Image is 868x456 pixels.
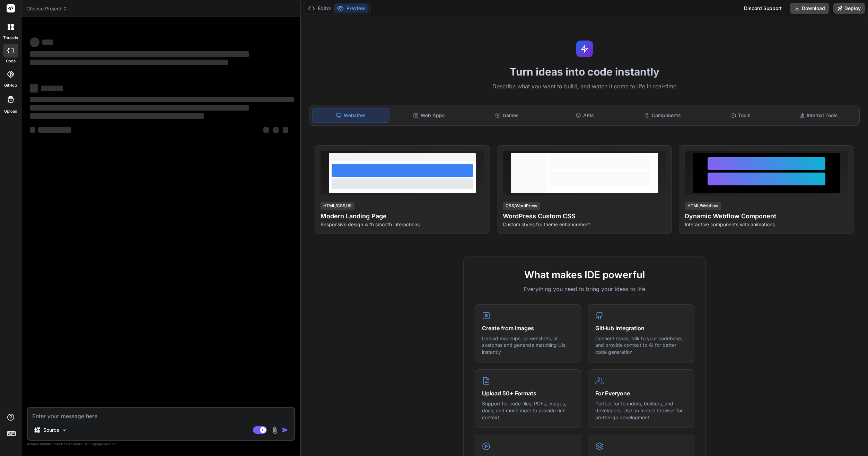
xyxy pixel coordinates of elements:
h4: Modern Landing Page [321,211,484,221]
span: Choose Project [26,5,68,12]
label: Upload [4,108,17,114]
div: HTML/Webflow [685,202,721,210]
span: ‌ [30,84,38,93]
p: Describe what you want to build, and watch it come to life in real-time [305,82,864,91]
h4: GitHub Integration [595,324,687,332]
img: icon [282,427,289,433]
div: Web Apps [391,108,467,123]
div: Internal Tools [780,108,857,123]
p: Interactive components with animations [685,221,848,228]
div: Tools [702,108,779,123]
span: ‌ [30,97,294,102]
span: privacy [93,442,105,446]
span: ‌ [263,127,269,133]
span: ‌ [30,127,35,133]
h4: Upload 50+ Formats [482,389,574,397]
p: Always double-check its answers. Your in Bind [27,441,295,447]
span: ‌ [41,86,63,91]
p: Responsive design with smooth interactions [321,221,484,228]
img: Pick Models [61,427,67,433]
label: code [6,58,16,64]
button: Download [790,3,829,14]
label: threads [3,35,18,41]
span: ‌ [38,127,71,133]
p: Source [43,427,59,433]
div: Components [624,108,701,123]
h4: Dynamic Webflow Component [685,211,848,221]
p: Custom styles for theme enhancement [503,221,666,228]
p: Everything you need to bring your ideas to life [475,285,694,293]
label: GitHub [4,82,17,88]
div: Games [469,108,545,123]
h1: Turn ideas into code instantly [305,65,864,78]
span: ‌ [30,60,228,65]
h2: What makes IDE powerful [475,268,694,282]
p: Connect repos, talk to your codebase, and provide context to AI for better code generation [595,335,687,356]
span: ‌ [273,127,279,133]
span: ‌ [30,51,249,57]
div: Discord Support [740,3,786,14]
span: ‌ [30,113,204,119]
span: ‌ [42,40,53,45]
span: ‌ [30,105,249,111]
p: Perfect for founders, builders, and developers. Use on mobile browser for on-the-go development [595,400,687,421]
div: HTML/CSS/JS [321,202,354,210]
h4: Create from Images [482,324,574,332]
button: Editor [305,3,334,13]
div: CSS/WordPress [503,202,540,210]
h4: WordPress Custom CSS [503,211,666,221]
span: ‌ [30,37,40,47]
img: attachment [271,426,279,434]
button: Deploy [833,3,865,14]
div: APIs [546,108,623,123]
span: ‌ [283,127,288,133]
p: Upload mockups, screenshots, or sketches and generate matching UIs instantly [482,335,574,356]
button: Preview [334,3,368,13]
p: Support for code files, PDFs, images, docs, and much more to provide rich context [482,400,574,421]
h4: For Everyone [595,389,687,397]
div: Websites [312,108,389,123]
